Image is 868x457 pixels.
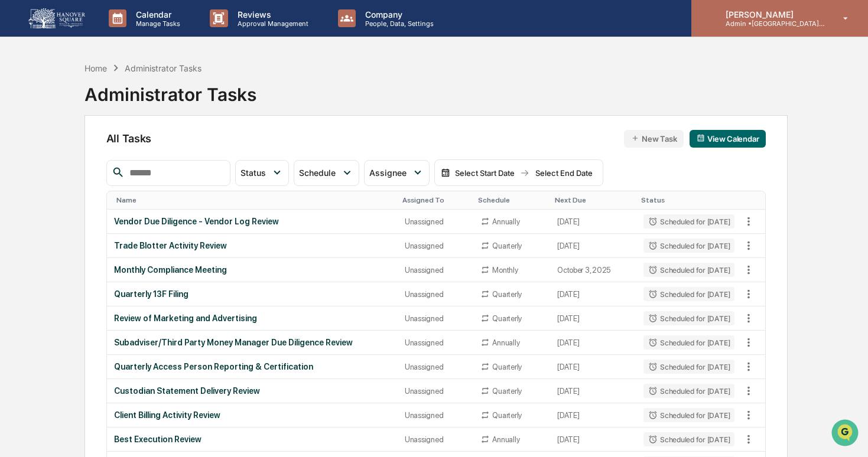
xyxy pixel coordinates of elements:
[228,19,314,28] p: Approval Management
[550,355,636,379] td: [DATE]
[643,384,734,398] div: Scheduled for [DATE]
[37,192,96,202] span: [PERSON_NAME]
[643,311,734,325] div: Scheduled for [DATE]
[106,132,151,145] span: All Tasks
[114,410,391,420] div: Client Billing Activity Review
[624,130,684,148] button: New Task
[643,263,734,277] div: Scheduled for [DATE]
[7,259,79,280] a: 🔎Data Lookup
[405,266,467,275] div: Unassigned
[12,181,31,200] img: Cece Ferraez
[492,363,522,371] div: Quarterly
[532,168,597,178] div: Select End Date
[299,168,336,178] span: Schedule
[492,217,519,226] div: Annually
[405,290,467,299] div: Unassigned
[492,290,522,299] div: Quarterly
[356,9,440,19] p: Company
[12,265,21,275] div: 🔎
[118,293,143,302] span: Pylon
[643,214,734,228] div: Scheduled for [DATE]
[550,282,636,306] td: [DATE]
[492,435,519,444] div: Annually
[126,9,186,19] p: Calendar
[114,289,391,299] div: Quarterly 13F Filing
[114,314,391,323] div: Review of Marketing and Advertising
[405,435,467,444] div: Unassigned
[643,239,734,253] div: Scheduled for [DATE]
[105,161,155,170] span: 3 minutes ago
[83,292,143,302] a: Powered byPylon
[643,408,734,422] div: Scheduled for [DATE]
[641,196,737,204] div: Toggle SortBy
[405,363,467,371] div: Unassigned
[81,237,151,258] a: 🗄️Attestations
[405,241,467,250] div: Unassigned
[114,265,391,275] div: Monthly Compliance Meeting
[12,131,79,141] div: Past conversations
[105,192,129,202] span: [DATE]
[405,217,467,226] div: Unassigned
[690,130,766,148] button: View Calendar
[25,90,46,112] img: 8933085812038_c878075ebb4cc5468115_72.jpg
[97,241,147,253] span: Attestations
[114,217,391,226] div: Vendor Due Diligence - Vendor Log Review
[114,435,391,444] div: Best Execution Review
[84,74,256,105] div: Administrator Tasks
[405,338,467,347] div: Unassigned
[492,241,522,250] div: Quarterly
[550,234,636,258] td: [DATE]
[240,168,266,178] span: Status
[405,411,467,420] div: Unassigned
[24,241,76,253] span: Preclearance
[643,287,734,301] div: Scheduled for [DATE]
[550,427,636,452] td: [DATE]
[492,338,519,347] div: Annually
[550,210,636,234] td: [DATE]
[405,387,467,396] div: Unassigned
[643,360,734,374] div: Scheduled for [DATE]
[86,243,95,252] div: 🗄️
[550,331,636,355] td: [DATE]
[555,196,632,204] div: Toggle SortBy
[405,314,467,323] div: Unassigned
[492,387,522,396] div: Quarterly
[12,90,33,112] img: 1746055101610-c473b297-6a78-478c-a979-82029cc54cd1
[830,418,862,450] iframe: Open customer support
[402,196,469,204] div: Toggle SortBy
[356,19,440,28] p: People, Data, Settings
[643,335,734,350] div: Scheduled for [DATE]
[369,168,407,178] span: Assignee
[7,237,81,258] a: 🖐️Preclearance
[12,149,31,168] img: Cece Ferraez
[114,362,391,371] div: Quarterly Access Person Reporting & Certification
[126,19,186,28] p: Manage Tasks
[114,386,391,396] div: Custodian Statement Delivery Review
[492,314,522,323] div: Quarterly
[98,192,102,202] span: •
[98,161,102,170] span: •
[520,168,529,178] img: arrow right
[12,25,215,44] p: How can we help?
[492,411,522,420] div: Quarterly
[114,241,391,250] div: Trade Blotter Activity Review
[643,432,734,446] div: Scheduled for [DATE]
[697,134,705,142] img: calendar
[116,196,393,204] div: Toggle SortBy
[114,338,391,347] div: Subadviser/Third Party Money Manager Due Diligence Review
[201,94,215,108] button: Start new chat
[84,63,107,73] div: Home
[37,161,96,170] span: [PERSON_NAME]
[478,196,545,204] div: Toggle SortBy
[716,9,826,19] p: [PERSON_NAME]
[12,243,21,252] div: 🖐️
[28,8,85,28] img: logo
[550,403,636,427] td: [DATE]
[53,102,162,112] div: We're available if you need us!
[492,266,518,275] div: Monthly
[742,196,765,204] div: Toggle SortBy
[441,168,450,178] img: calendar
[716,19,826,28] p: Admin • [GEOGRAPHIC_DATA] Wealth Advisors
